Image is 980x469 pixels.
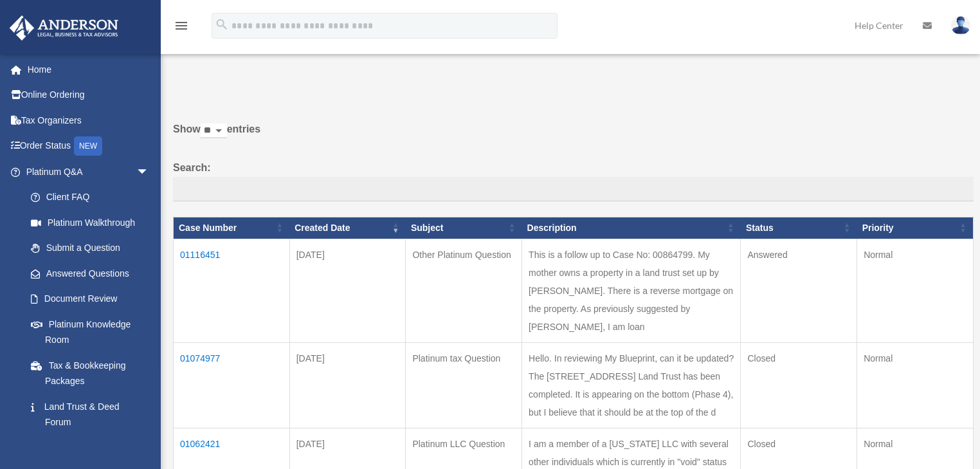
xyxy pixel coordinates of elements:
span: arrow_drop_down [136,159,162,185]
th: Status: activate to sort column ascending [741,217,857,239]
td: This is a follow up to Case No: 00864799. My mother owns a property in a land trust set up by [PE... [522,239,741,342]
div: NEW [74,136,102,156]
img: User Pic [951,16,970,35]
a: Platinum Walkthrough [18,210,162,235]
td: [DATE] [289,342,406,428]
a: Platinum Knowledge Room [18,311,162,353]
label: Show entries [173,120,974,151]
a: Order StatusNEW [9,133,168,160]
i: menu [174,18,189,33]
td: Platinum tax Question [406,342,522,428]
a: Tax & Bookkeeping Packages [18,353,162,394]
td: 01074977 [174,342,290,428]
th: Created Date: activate to sort column ascending [289,217,406,239]
td: 01116451 [174,239,290,342]
td: Hello. In reviewing My Blueprint, can it be updated? The [STREET_ADDRESS] Land Trust has been com... [522,342,741,428]
a: Online Ordering [9,82,168,108]
select: Showentries [201,124,227,138]
th: Subject: activate to sort column ascending [406,217,522,239]
img: Anderson Advisors Platinum Portal [6,15,122,41]
a: Tax Organizers [9,107,168,133]
a: Platinum Q&Aarrow_drop_down [9,159,162,185]
td: Closed [741,342,857,428]
td: [DATE] [289,239,406,342]
a: menu [174,23,189,33]
a: Land Trust & Deed Forum [18,394,162,435]
a: Document Review [18,286,162,312]
i: search [215,17,229,32]
td: Normal [857,239,974,342]
th: Description: activate to sort column ascending [522,217,741,239]
td: Normal [857,342,974,428]
a: Answered Questions [18,261,156,286]
a: Client FAQ [18,185,162,210]
a: Home [9,57,168,82]
td: Other Platinum Question [406,239,522,342]
input: Search: [173,177,974,201]
td: Answered [741,239,857,342]
th: Case Number: activate to sort column ascending [174,217,290,239]
label: Search: [173,159,974,201]
a: Submit a Question [18,235,162,261]
th: Priority: activate to sort column ascending [857,217,974,239]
